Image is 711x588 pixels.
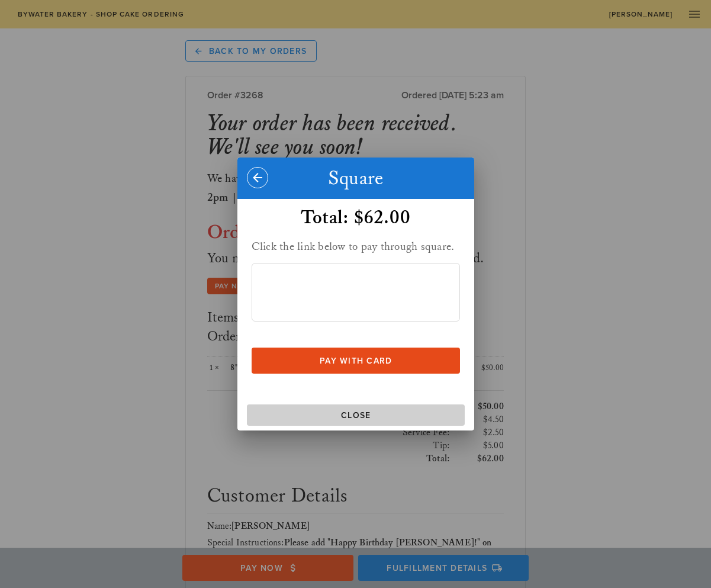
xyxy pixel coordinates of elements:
span: Pay With Card [263,356,448,366]
span: Close [252,410,460,420]
span: Square [328,166,384,191]
button: Pay With Card [252,348,460,374]
button: Close [247,404,465,426]
iframe: Secure Credit Card Form [252,264,459,321]
h2: Click the link below to pay through square. [252,237,460,256]
div: Total: $62.00 [252,206,460,230]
